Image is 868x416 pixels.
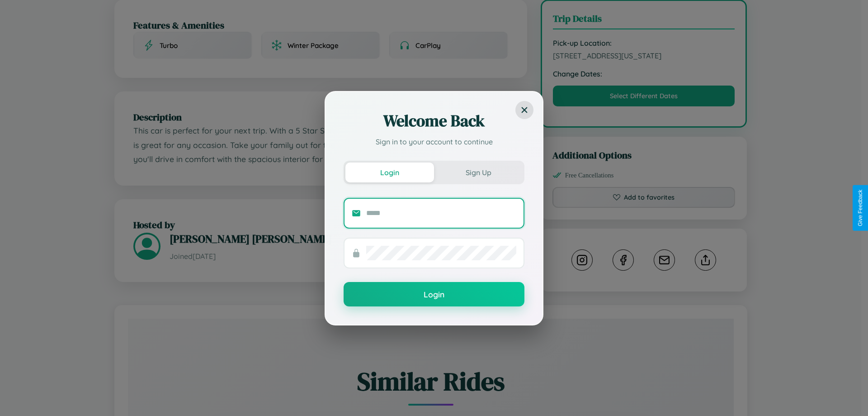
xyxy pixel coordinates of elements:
[344,282,524,306] button: Login
[344,110,524,132] h2: Welcome Back
[345,163,434,182] button: Login
[434,163,523,182] button: Sign Up
[344,136,524,147] p: Sign in to your account to continue
[857,190,863,226] div: Give Feedback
